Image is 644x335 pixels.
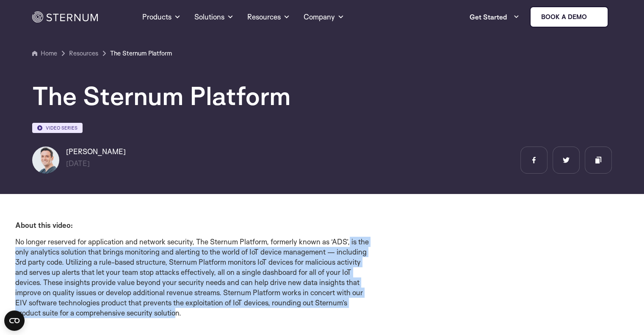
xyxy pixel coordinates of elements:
h6: [PERSON_NAME] [66,147,126,157]
a: Video Series [32,123,83,133]
a: Solutions [194,2,234,32]
a: Home [32,48,57,58]
a: Get Started [470,8,520,25]
a: Resources [69,48,98,58]
button: Open CMP widget [4,310,25,331]
a: Company [304,2,344,32]
a: Book a demo [530,6,608,28]
a: Products [142,2,181,32]
img: video.svg [37,125,42,130]
img: Igal Zeifman [32,147,59,174]
p: No longer reserved for application and network security, The Sternum Platform, formerly known as ... [15,237,373,318]
span: [DATE] [66,159,90,168]
strong: About this video: [15,221,73,230]
a: The Sternum Platform [110,48,172,58]
img: sternum iot [590,14,597,20]
a: Resources [247,2,290,32]
h1: The Sternum Platform [32,82,540,109]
